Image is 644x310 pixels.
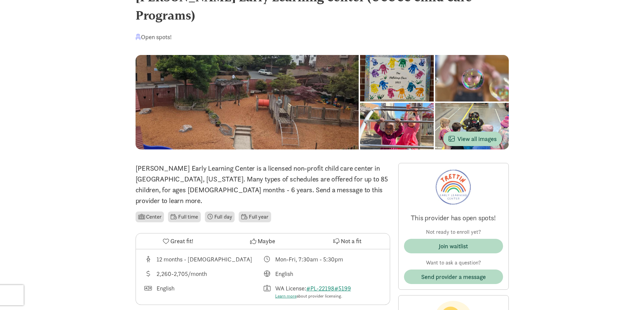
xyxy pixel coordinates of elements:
div: 2,260-2,705/month [157,269,207,278]
button: View all images [443,132,502,146]
p: Not ready to enroll yet? [404,228,503,236]
button: Send provider a message [404,270,503,284]
a: #PL-22198#5199 [306,284,351,292]
button: Join waitlist [404,239,503,253]
p: [PERSON_NAME] Early Learning Center is a licensed non-profit child care center in [GEOGRAPHIC_DAT... [136,163,390,206]
p: This provider has open spots! [404,213,503,223]
a: Learn more [275,293,296,299]
div: Languages spoken [144,284,263,300]
span: Great fit! [170,236,193,246]
div: 12 months - [DEMOGRAPHIC_DATA] [157,255,252,264]
div: Age range for children that this provider cares for [144,255,263,264]
div: Mon-Fri, 7:30am - 5:30pm [275,255,343,264]
div: English [157,284,174,300]
img: Provider logo [435,169,472,205]
li: Full time [168,212,200,222]
button: Maybe [220,233,305,249]
div: WA License: [275,284,354,300]
div: Join waitlist [439,242,468,251]
li: Center [136,212,164,222]
button: Great fit! [136,233,220,249]
li: Full day [205,212,235,222]
span: View all images [449,134,497,143]
div: Average tuition for this program [144,269,263,278]
div: Class schedule [263,255,382,264]
span: Maybe [258,236,275,246]
span: Not a fit [341,236,361,246]
div: License number [263,284,382,300]
li: Full year [239,212,271,222]
div: about provider licensing. [275,293,354,300]
span: Send provider a message [421,272,486,281]
div: Languages taught [263,269,382,278]
div: English [275,269,293,278]
p: Want to ask a question? [404,259,503,267]
div: Open spots! [136,32,172,41]
button: Not a fit [305,233,389,249]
